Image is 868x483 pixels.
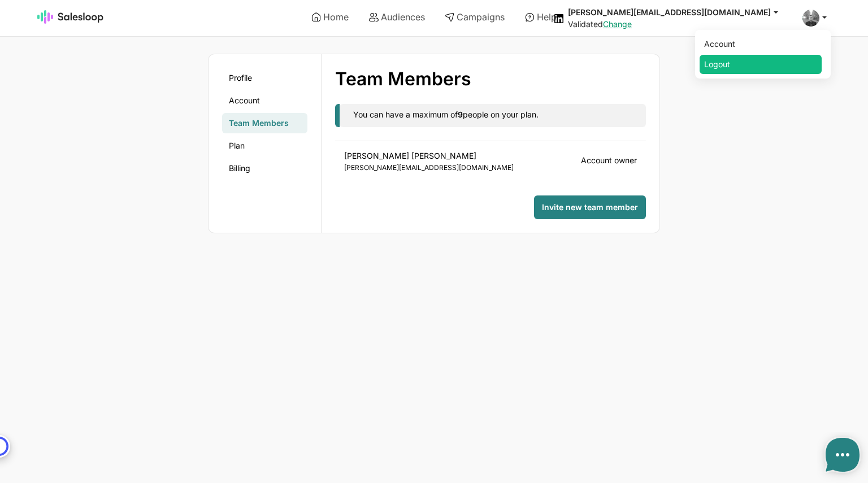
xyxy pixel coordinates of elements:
[542,202,638,213] span: Invite new team member
[303,7,357,27] a: Home
[603,19,632,29] a: Change
[361,7,433,27] a: Audiences
[335,68,615,90] h1: Team Members
[568,7,789,18] button: [PERSON_NAME][EMAIL_ADDRESS][DOMAIN_NAME]
[581,155,637,168] div: Account owner
[344,150,581,173] div: [PERSON_NAME] [PERSON_NAME]
[222,90,307,111] a: Account
[37,10,104,24] img: Salesloop
[534,195,646,219] button: Invite new team member
[222,113,307,133] a: Team Members
[344,163,514,172] span: [PERSON_NAME][EMAIL_ADDRESS][DOMAIN_NAME]
[437,7,513,27] a: Campaigns
[222,136,307,156] a: Plan
[568,19,789,29] div: Validated
[517,7,565,27] a: Help
[222,158,307,179] a: Billing
[700,34,822,54] a: Account
[222,68,307,88] a: Profile
[700,55,822,74] a: Logout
